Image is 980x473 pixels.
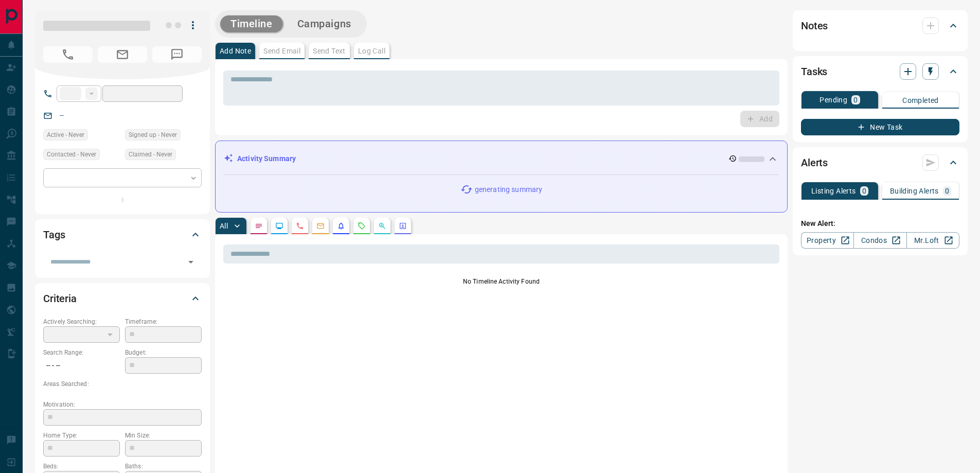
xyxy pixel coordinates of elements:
[801,17,828,34] h2: Notes
[129,149,172,160] span: Claimed - Never
[906,232,959,249] a: Mr.Loft
[287,15,362,32] button: Campaigns
[801,119,959,135] button: New Task
[801,218,959,229] p: New Alert:
[43,46,93,63] span: No Number
[399,222,407,230] svg: Agent Actions
[853,96,858,103] p: 0
[801,13,959,38] div: Notes
[811,187,856,195] p: Listing Alerts
[43,462,120,471] p: Beds:
[902,97,939,104] p: Completed
[255,222,263,230] svg: Notes
[220,222,228,230] p: All
[862,187,866,195] p: 0
[275,222,283,230] svg: Lead Browsing Activity
[125,317,202,326] p: Timeframe:
[98,46,147,63] span: No Email
[43,431,120,440] p: Home Type:
[475,184,542,195] p: generating summary
[220,47,251,55] p: Add Note
[47,130,84,140] span: Active - Never
[60,111,64,119] a: --
[378,222,386,230] svg: Opportunities
[801,63,827,80] h2: Tasks
[43,379,202,389] p: Areas Searched:
[890,187,939,195] p: Building Alerts
[129,130,177,140] span: Signed up - Never
[801,59,959,84] div: Tasks
[801,154,828,171] h2: Alerts
[358,222,366,230] svg: Requests
[43,226,65,243] h2: Tags
[125,462,202,471] p: Baths:
[125,348,202,357] p: Budget:
[853,232,906,249] a: Condos
[237,153,296,164] p: Activity Summary
[47,149,96,160] span: Contacted - Never
[43,286,202,311] div: Criteria
[43,222,202,247] div: Tags
[945,187,949,195] p: 0
[43,348,120,357] p: Search Range:
[43,317,120,326] p: Actively Searching:
[43,400,202,409] p: Motivation:
[223,277,779,286] p: No Timeline Activity Found
[224,149,779,168] div: Activity Summary
[125,431,202,440] p: Min Size:
[220,15,283,32] button: Timeline
[801,150,959,175] div: Alerts
[819,96,847,103] p: Pending
[316,222,325,230] svg: Emails
[337,222,345,230] svg: Listing Alerts
[43,290,77,307] h2: Criteria
[43,357,120,374] p: -- - --
[152,46,202,63] span: No Number
[184,255,198,269] button: Open
[296,222,304,230] svg: Calls
[801,232,854,249] a: Property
